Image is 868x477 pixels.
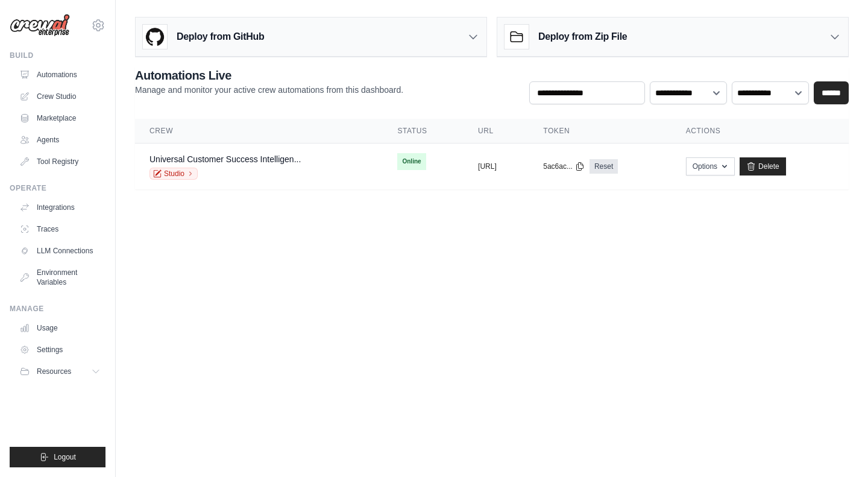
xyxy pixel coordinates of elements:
[397,153,426,170] span: Online
[10,51,105,60] div: Build
[135,67,403,84] h2: Automations Live
[14,130,105,150] a: Agents
[14,263,105,292] a: Environment Variables
[671,119,849,144] th: Actions
[14,109,105,128] a: Marketplace
[10,14,70,37] img: Logo
[14,340,105,359] a: Settings
[14,362,105,381] button: Resources
[686,157,735,175] button: Options
[740,157,786,175] a: Delete
[14,87,105,106] a: Crew Studio
[143,25,167,49] img: GitHub Logo
[543,162,585,171] button: 5ac6ac...
[177,30,264,44] h3: Deploy from GitHub
[383,119,464,144] th: Status
[14,152,105,171] a: Tool Registry
[529,119,671,144] th: Token
[590,159,618,174] a: Reset
[135,119,383,144] th: Crew
[54,452,76,462] span: Logout
[10,447,105,467] button: Logout
[149,154,301,164] a: Universal Customer Success Intelligen...
[14,318,105,338] a: Usage
[538,30,627,44] h3: Deploy from Zip File
[135,84,403,96] p: Manage and monitor your active crew automations from this dashboard.
[14,220,105,239] a: Traces
[10,183,105,193] div: Operate
[10,304,105,314] div: Manage
[14,65,105,84] a: Automations
[464,119,529,144] th: URL
[37,367,71,376] span: Resources
[14,241,105,261] a: LLM Connections
[14,198,105,217] a: Integrations
[149,168,198,180] a: Studio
